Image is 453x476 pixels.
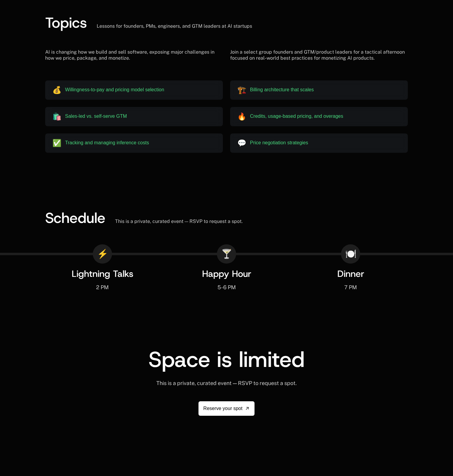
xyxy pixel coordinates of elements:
a: Reserve your spot [198,401,255,416]
div: AI is changing how we build and sell software, exposing major challenges in how we price, package... [45,49,223,61]
span: Dinner [337,268,364,280]
span: Credits, usage-based pricing, and overages [250,114,343,119]
span: ✅ [52,138,61,148]
span: Sales-led vs. self-serve GTM [65,114,127,119]
div: This is a private, curated event — RSVP to request a spot. [115,218,243,224]
span: Happy Hour [202,268,251,280]
span: 🔥 [237,112,246,121]
span: Tracking and managing inference costs [65,140,149,146]
div: 7 PM [344,284,357,291]
span: Billing architecture that scales [250,87,314,92]
span: Space is limited [148,345,305,374]
div: 🍸 [217,244,236,264]
span: Schedule [45,208,105,227]
span: 💬 [237,138,246,148]
span: Willingness-to-pay and pricing model selection [65,87,164,92]
div: This is a private, curated event — RSVP to request a spot. [156,380,297,387]
div: 5-6 PM [217,284,236,291]
div: Lessons for founders, PMs, engineers, and GTM leaders at AI startups [97,23,252,29]
div: 🍽️ [341,244,360,264]
div: ⚡ [93,244,112,264]
span: Lightning Talks [72,268,133,280]
div: 2 PM [96,284,109,291]
span: 🏗️ [237,85,246,95]
span: 💰 [52,85,61,95]
span: 🛍️ [52,112,61,121]
div: Join a select group founders and GTM/product leaders for a tactical afternoon focused on real-wor... [230,49,408,61]
span: Price negotiation strategies [250,140,308,146]
span: Topics [45,13,87,32]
